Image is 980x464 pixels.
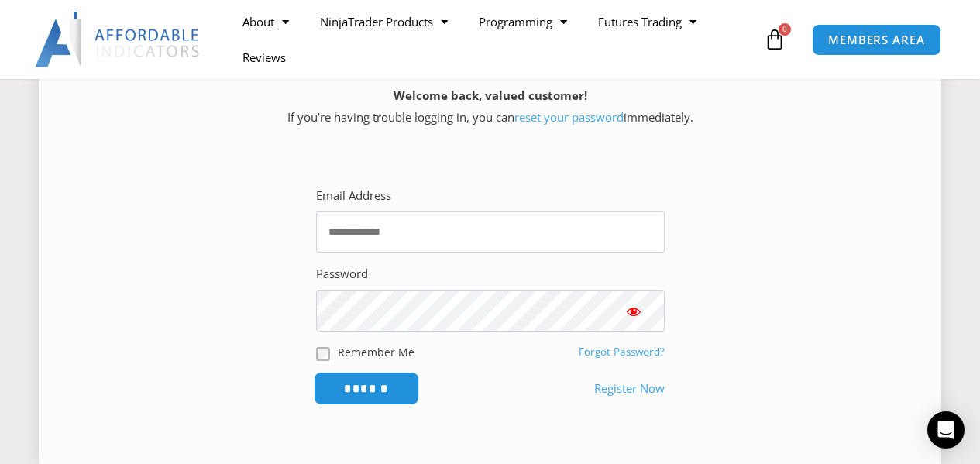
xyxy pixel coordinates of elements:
[463,4,583,40] a: Programming
[603,290,665,332] button: Show password
[35,12,201,67] img: LogoAI | Affordable Indicators – NinjaTrader
[779,23,791,36] span: 0
[828,34,925,46] span: MEMBERS AREA
[927,411,965,449] div: Open Intercom Messenger
[304,4,463,40] a: NinjaTrader Products
[812,24,941,56] a: MEMBERS AREA
[316,263,368,285] label: Password
[394,88,587,103] strong: Welcome back, valued customer!
[579,345,665,359] a: Forgot Password?
[741,17,809,62] a: 0
[227,4,304,40] a: About
[583,4,712,40] a: Futures Trading
[227,4,760,75] nav: Menu
[594,378,665,400] a: Register Now
[514,109,624,125] a: reset your password
[338,344,414,360] label: Remember Me
[66,85,914,129] p: If you’re having trouble logging in, you can immediately.
[316,185,391,207] label: Email Address
[227,40,301,75] a: Reviews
